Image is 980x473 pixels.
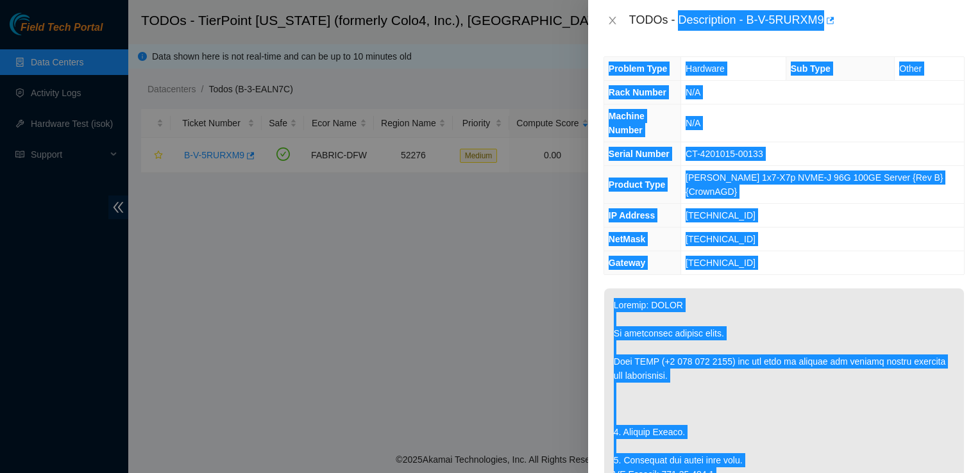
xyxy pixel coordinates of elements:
[609,179,665,190] span: Product Type
[607,15,618,26] span: close
[609,87,666,97] span: Rack Number
[686,258,756,268] span: [TECHNICAL_ID]
[686,210,756,220] span: [TECHNICAL_ID]
[791,63,831,74] span: Sub Type
[686,234,756,244] span: [TECHNICAL_ID]
[609,234,646,244] span: NetMask
[686,63,725,74] span: Hardware
[609,149,670,159] span: Serial Number
[686,149,763,159] span: CT-4201015-00133
[899,63,922,74] span: Other
[686,87,700,97] span: N/A
[609,258,646,268] span: Gateway
[686,172,943,197] span: [PERSON_NAME] 1x7-X7p NVME-J 96G 100GE Server {Rev B}{CrownAGD}
[686,118,700,128] span: N/A
[629,10,965,31] div: TODOs - Description - B-V-5RURXM9
[604,15,621,27] button: Close
[609,210,655,220] span: IP Address
[609,63,668,74] span: Problem Type
[609,111,645,135] span: Machine Number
